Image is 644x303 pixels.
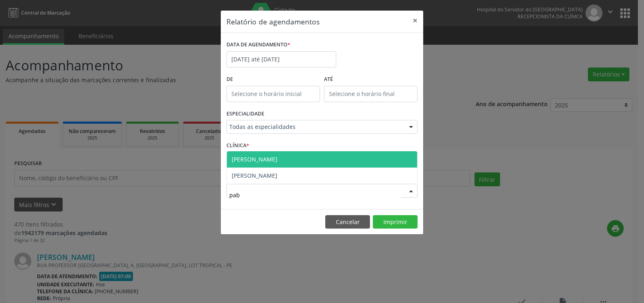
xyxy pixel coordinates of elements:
[226,51,336,68] input: Selecione uma data ou intervalo
[226,39,290,51] label: DATA DE AGENDAMENTO
[407,11,423,31] button: Close
[373,215,418,229] button: Imprimir
[226,140,249,152] label: CLÍNICA
[229,123,401,131] span: Todas as especialidades
[226,86,320,102] input: Selecione o horário inicial
[325,215,370,229] button: Cancelar
[324,86,418,102] input: Selecione o horário final
[324,73,418,86] label: ATÉ
[226,73,320,86] label: De
[232,155,277,163] span: [PERSON_NAME]
[229,187,401,203] input: Selecione um profissional
[226,108,264,120] label: ESPECIALIDADE
[232,172,277,179] span: [PERSON_NAME]
[226,16,320,27] h5: Relatório de agendamentos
